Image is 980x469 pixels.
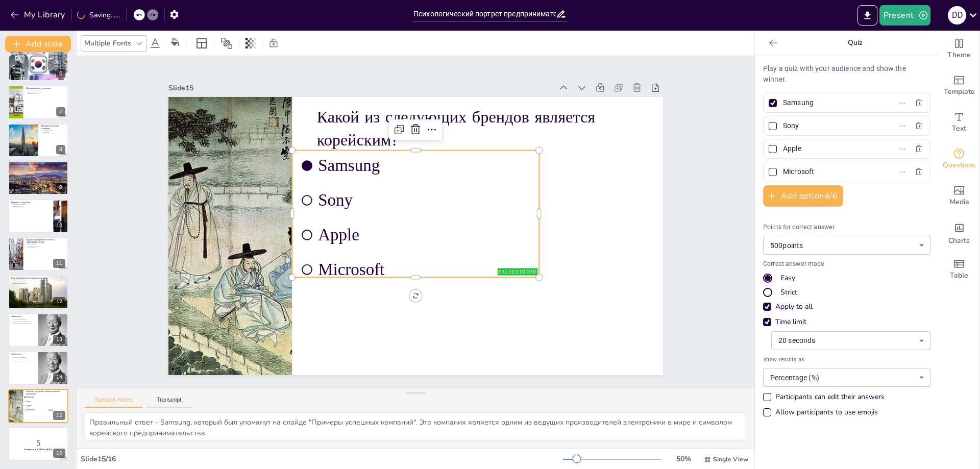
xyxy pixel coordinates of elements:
[11,283,65,285] p: Формирование навыков
[56,183,65,192] div: 9
[11,51,65,53] p: Конкуренция
[11,356,35,358] p: Культура и инновации
[24,448,52,451] strong: Готовьтесь к [PERSON_NAME]!
[26,390,65,396] p: Какой из следующих брендов является корейским?
[41,125,65,130] p: Примеры успешных компаний
[939,178,979,214] div: Add images, graphics, shapes or video
[85,412,746,440] textarea: Правильный ответ - Samsung, который был упомянут на слайде "Примеры успешных компаний". Эта компа...
[879,5,930,26] button: Present
[783,141,878,156] input: Option 3
[53,259,65,268] div: 11
[775,392,885,402] div: Participants can edit their answers
[53,411,65,420] div: 15
[11,201,51,204] p: Графики и статистика
[11,322,35,324] p: Привлекательность для бизнеса
[8,7,69,23] button: My Library
[781,31,928,55] p: Quiz
[27,405,53,407] span: Apple
[53,335,65,344] div: 13
[26,87,65,90] p: Инновационные технологии
[950,270,968,281] span: Table
[11,318,35,320] p: Культура и инновации
[11,167,65,169] p: [DEMOGRAPHIC_DATA] качества
[8,351,68,385] div: 14
[939,214,979,251] div: Add charts and graphs
[27,409,53,411] span: Microsoft
[26,247,65,249] p: Инвестиции
[228,265,566,466] div: Slide 15
[8,47,68,81] div: 6
[146,397,192,408] button: Transcript
[944,86,975,97] span: Template
[783,118,878,133] input: Option 2
[775,317,806,327] div: Time limit
[780,287,797,298] div: Strict
[334,114,529,237] span: Microsoft
[11,205,51,207] p: Динамика роста
[763,236,930,255] div: 500 points
[53,221,65,230] div: 10
[413,7,556,21] input: Insert title
[81,454,563,464] div: Slide 15 / 16
[11,169,65,171] p: Влияние на экономику
[8,237,68,271] div: 11
[952,123,966,134] span: Text
[26,93,65,95] p: Примеры успеха
[763,302,930,312] div: Apply to all
[948,235,970,246] span: Charts
[5,36,71,52] button: Add slide
[775,407,878,417] div: Allow participants to use emojis
[8,427,68,461] div: 16
[949,196,969,208] span: Media
[11,279,65,281] p: Образование
[943,160,976,171] span: Questions
[53,373,65,382] div: 14
[11,163,65,166] p: Влияние на мировую экономику
[26,91,65,93] p: Конкурентоспособность
[26,245,65,247] p: Глобальные тренды
[939,67,979,104] div: Add ready made slides
[948,5,966,26] button: d d
[947,50,971,61] span: Theme
[763,317,930,327] div: Time limit
[27,396,53,399] span: Samsung
[11,53,65,55] p: Бюрократия
[85,397,142,408] button: Speaker Notes
[26,89,65,91] p: Внедрение технологий
[771,331,930,350] div: 20 seconds
[11,320,35,322] p: Экономические возможности
[41,131,65,133] p: Инновации
[8,161,68,195] div: 9
[11,360,35,362] p: Привлекательность для бизнеса
[671,454,696,464] div: 50 %
[317,144,511,267] span: Apple
[8,275,68,309] div: 12
[783,95,878,110] input: Option 1
[56,69,65,78] div: 6
[282,204,477,328] span: Samsung
[11,203,51,205] p: Визуализация данных
[11,353,35,356] p: Заключение
[300,174,494,298] span: Sony
[193,35,210,52] div: Layout
[41,129,65,131] p: Лидеры отрасли
[763,392,885,402] div: Participants can edit their answers
[27,401,53,403] span: Sony
[41,133,65,135] p: Влияние на экономику
[220,37,233,50] span: Position
[11,281,65,283] p: Поддержка стартапов
[763,223,930,232] p: Points for correct answer
[713,455,748,463] span: Single View
[77,10,120,20] div: Saving......
[167,38,183,48] div: Background color
[939,141,979,178] div: Get real-time input from your audience
[11,314,35,317] p: Заключение
[82,36,133,50] div: Multiple Fonts
[53,297,65,306] div: 12
[11,277,65,280] p: Роль образования в предпринимательстве
[763,287,930,298] div: Strict
[948,6,966,24] div: d d
[939,31,979,67] div: Change the overall theme
[11,55,65,57] p: Глобальные изменения
[8,389,68,423] div: 15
